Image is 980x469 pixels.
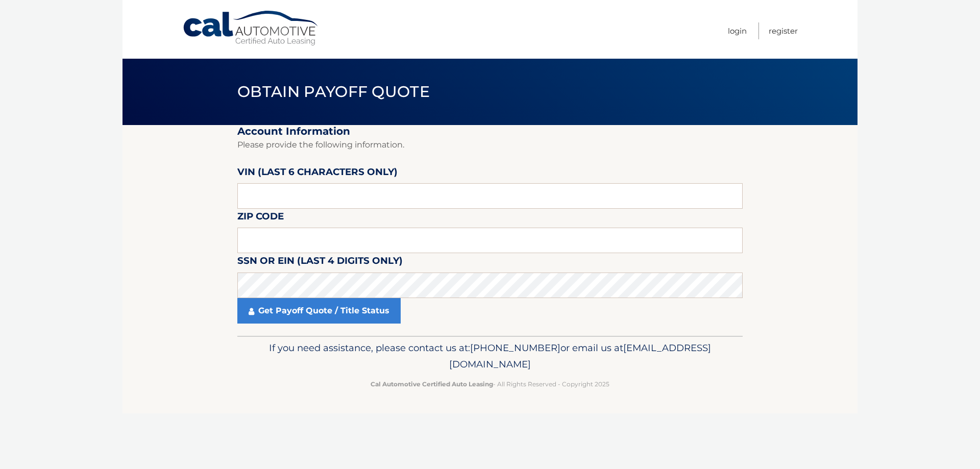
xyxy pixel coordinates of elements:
a: Login [728,22,747,39]
a: Register [769,22,798,39]
span: [PHONE_NUMBER] [470,342,560,354]
a: Cal Automotive [182,10,320,46]
label: VIN (last 6 characters only) [237,164,398,183]
strong: Cal Automotive Certified Auto Leasing [371,380,493,388]
h2: Account Information [237,125,743,138]
label: SSN or EIN (last 4 digits only) [237,253,403,272]
label: Zip Code [237,209,284,228]
a: Get Payoff Quote / Title Status [237,298,401,324]
p: - All Rights Reserved - Copyright 2025 [244,379,736,389]
p: If you need assistance, please contact us at: or email us at [244,340,736,373]
p: Please provide the following information. [237,138,743,152]
span: Obtain Payoff Quote [237,82,430,101]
